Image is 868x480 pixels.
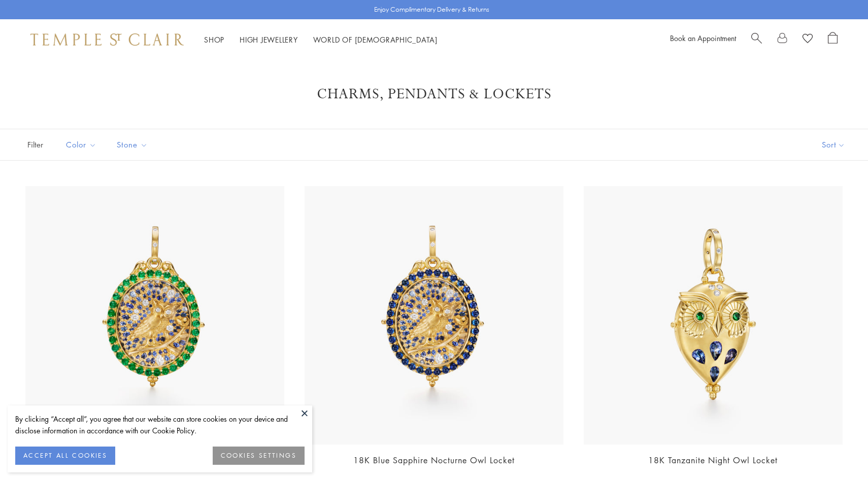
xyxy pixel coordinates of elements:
[648,455,778,466] a: 18K Tanzanite Night Owl Locket
[41,85,827,103] h1: Charms, Pendants & Lockets
[213,447,305,465] button: COOKIES SETTINGS
[204,33,438,46] nav: Main navigation
[15,447,115,465] button: ACCEPT ALL COOKIES
[305,186,563,445] img: 18K Blue Sapphire Nocturne Owl Locket
[313,34,438,45] a: World of [DEMOGRAPHIC_DATA]World of [DEMOGRAPHIC_DATA]
[751,32,762,47] a: Search
[803,32,813,47] a: View Wishlist
[109,133,155,156] button: Stone
[15,413,305,436] div: By clicking “Accept all”, you agree that our website can store cookies on your device and disclos...
[828,32,838,47] a: Open Shopping Bag
[670,33,736,43] a: Book an Appointment
[61,138,104,151] span: Color
[25,186,284,445] img: 18K Emerald Nocturne Owl Locket
[799,129,868,160] button: Show sort by
[584,186,843,445] img: 18K Tanzanite Night Owl Locket
[204,34,224,45] a: ShopShop
[353,455,515,466] a: 18K Blue Sapphire Nocturne Owl Locket
[374,5,489,15] p: Enjoy Complimentary Delivery & Returns
[112,138,155,151] span: Stone
[817,432,858,470] iframe: Gorgias live chat messenger
[240,34,298,45] a: High JewelleryHigh Jewellery
[30,33,184,46] img: Temple St. Clair
[58,133,104,156] button: Color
